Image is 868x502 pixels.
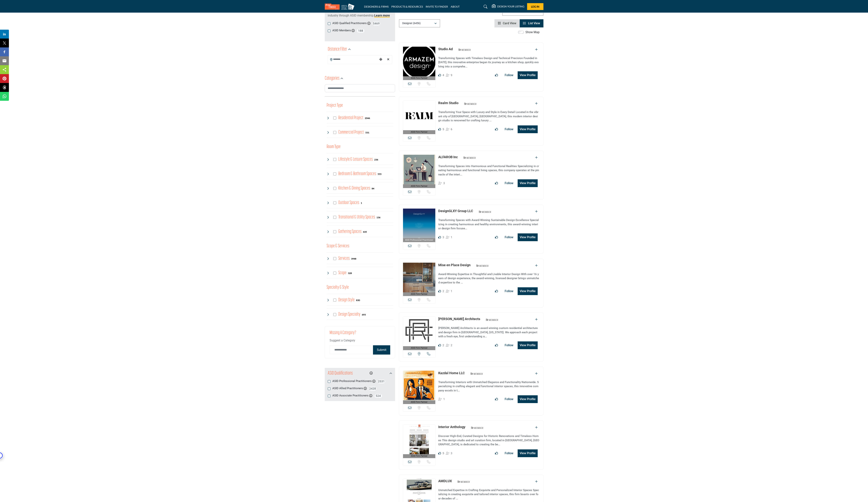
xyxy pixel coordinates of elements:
[446,451,452,456] div: Followers
[374,158,378,161] b: 236
[333,187,336,190] input: Select Kitchen & Dining Spaces checkbox
[325,84,395,92] input: Search Category
[498,21,516,25] a: View Card
[327,243,349,250] button: Scope & Services
[446,73,452,77] div: Followers
[356,299,360,302] b: 830
[332,379,372,383] label: ASID Professional Practitioners
[351,257,356,260] b: 3948
[535,48,538,51] a: Add To List
[446,289,452,293] div: Followers
[443,290,444,293] span: 2
[333,272,336,275] input: Select Scope checkbox
[438,181,445,185] div: Followers
[374,14,390,17] a: Learn more
[348,272,352,275] b: 328
[438,56,539,69] p: Transforming Spaces with Timeless Design and Technical Precision Founded in [DATE], this innovati...
[451,74,452,77] span: 9
[502,72,516,79] button: Follow
[365,131,369,134] b: 531
[328,29,331,32] input: ASID Members checkbox
[365,116,370,120] div: 2046 Results For Residential Project
[327,102,343,109] button: Project Type
[403,317,435,350] a: ASID Firm Partner
[374,158,378,161] div: 236 Results For Lifestyle & Leisure Spaces
[333,158,336,161] input: Select Lifestyle & Leisure Spaces checkbox
[502,234,516,241] button: Follow
[438,452,441,455] i: Likes
[494,19,520,27] li: Card View
[438,164,539,177] p: Transforming Spaces into Harmonious and Functional Realities Specializing in creating harmonious ...
[328,380,331,383] input: ASID Professional Practitioners checkbox
[403,263,435,296] a: ASID Firm Partner
[333,299,336,302] input: Select Design Style checkbox
[438,317,480,321] a: [PERSON_NAME] Architects
[361,201,362,205] div: 1 Results For Outdoor Spaces
[338,129,364,136] h4: Commercial Project: Involve the design, construction, or renovation of spaces used for business p...
[518,125,538,133] button: View Profile
[438,434,539,447] p: Discover High-End, Curated Designs for Historic Renovations and Timeless Homes This design studio...
[332,393,369,398] label: ASID Associate Practitioners
[443,452,444,455] span: 5
[438,380,539,393] p: Transforming Interiors with Unmatched Elegance and Functionality Nationwide. Specializing in craf...
[356,298,360,302] div: 830 Results For Design Style
[438,216,539,231] a: Transforming Spaces with Award-Winning Sustainable Design Excellence Specializing in creating har...
[438,209,473,213] a: DesignGLXY Group LLC
[399,19,440,27] button: Designer (6456)
[518,449,538,457] button: View Profile
[535,480,538,483] a: Add To List
[438,272,539,285] p: Award-Winning Expertise in Thoughtful and Livable Interior Design With over 16 years of design ex...
[438,54,539,69] a: Transforming Spaces with Timeless Design and Technical Precision Founded in [DATE], this innovati...
[411,401,428,404] span: ASID Firm Partner
[372,187,374,190] div: 84 Results For Kitchen & Dining Spaces
[518,179,538,187] button: View Profile
[365,131,369,134] div: 531 Results For Commercial Project
[518,287,538,295] button: View Profile
[527,3,543,10] button: Log In
[370,371,373,375] div: Click to view information
[503,21,516,25] span: Card View
[403,263,435,292] img: Mise en Place Design
[328,56,378,63] input: Search Location
[438,488,539,501] p: Unmatched Expertise in Crafting Exquisite and Personalized Interior Spaces Specializing in creati...
[370,371,373,375] a: Information about
[328,46,347,53] h2: Distance Filter
[438,218,539,231] p: Transforming Spaces with Award-Winning Sustainable Design Excellence Specializing in creating har...
[502,450,516,457] button: Follow
[474,263,491,268] img: ASID Members Badge Icon
[411,77,428,80] span: ASID Firm Partner
[438,155,458,159] a: ALFAROB Inc
[403,317,435,346] img: Clark Richardson Architects
[362,313,366,316] div: 693 Results For Design Specialty
[402,21,421,25] p: Designer (6456)
[363,230,367,233] div: 435 Results For Gathering Spaces
[369,386,377,391] span: 2428
[338,156,373,163] h4: Lifestyle & Leisure Spaces: Lifestyle & Leisure Spaces
[403,209,435,238] img: DesignGLXY Group LLC
[333,117,336,119] input: Select Residential Project checkbox
[438,290,441,292] i: Likes
[477,209,493,214] img: ASID Members Badge Icon
[333,131,336,134] input: Select Commercial Project checkbox
[438,262,471,267] p: Mise en Place Design
[328,22,331,25] input: ASID Qualified Practitioners checkbox
[518,341,538,349] button: View Profile
[443,236,444,239] span: 3
[338,255,350,262] h4: Services: Interior and exterior spaces including lighting, layouts, furnishings, accessories, art...
[451,452,452,455] span: 3
[438,263,471,267] a: Mise en Place Design
[403,425,435,458] a: ASID Firm Partner
[378,172,382,176] div: 555 Results For Bedroom & Bathroom Spaces
[338,214,375,220] h4: Transitional & Utility Spaces: Transitional & Utility Spaces
[403,371,435,400] img: Kazdal Home LLC
[438,100,458,105] p: Realm Studio
[327,143,341,150] h3: Room Type
[333,216,336,219] input: Select Transitional & Utility Spaces checkbox
[518,395,538,403] button: View Profile
[497,5,524,8] h5: DESIGN YOUR LISTING
[493,395,500,403] button: Like listing
[351,257,356,260] div: 3948 Results For Services
[438,236,441,239] i: Likes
